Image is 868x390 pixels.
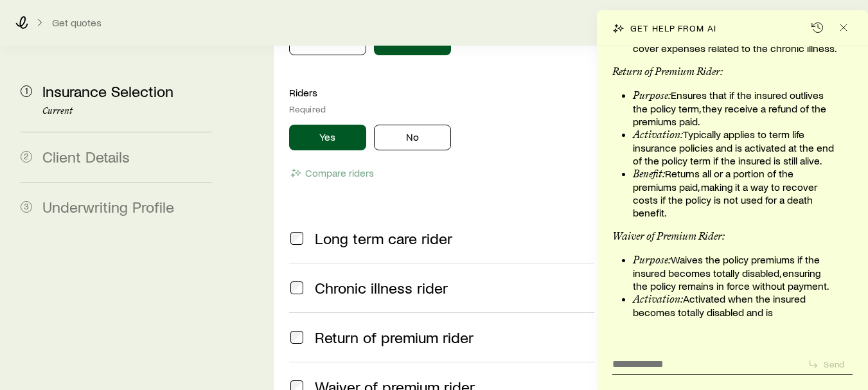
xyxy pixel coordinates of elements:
[42,197,174,216] span: Underwriting Profile
[633,129,683,141] strong: Activation:
[315,229,452,247] span: Long term care rider
[824,359,844,369] p: Send
[374,125,451,150] button: No
[290,331,303,344] input: Return of premium rider
[289,166,375,181] button: Compare riders
[290,281,303,294] input: Chronic illness rider
[289,125,366,150] button: Yes
[633,293,683,305] strong: Activation:
[612,230,725,242] strong: Waiver of Premium Rider:
[289,104,599,114] div: Required
[633,253,837,292] li: Waives the policy premiums if the insured becomes totally disabled, ensuring the policy remains i...
[612,66,723,78] strong: Return of Premium Rider:
[633,254,671,266] strong: Purpose:
[630,23,716,33] p: Get help from AI
[633,168,665,180] strong: Benefit:
[315,328,474,346] span: Return of premium rider
[42,82,173,100] span: Insurance Selection
[289,86,599,99] p: Riders
[633,89,837,128] li: Ensures that if the insured outlives the policy term, they receive a refund of the premiums paid.
[835,19,853,37] button: Close
[290,232,303,245] input: Long term care rider
[633,167,837,219] li: Returns all or a portion of the premiums paid, making it a way to recover costs if the policy is ...
[633,292,837,319] li: Activated when the insured becomes totally disabled and is
[21,201,32,213] span: 3
[633,89,671,102] strong: Purpose:
[42,106,212,116] p: Current
[633,128,837,167] li: Typically applies to term life insurance policies and is activated at the end of the policy term ...
[51,17,102,29] button: Get quotes
[21,151,32,163] span: 2
[315,279,448,297] span: Chronic illness rider
[42,147,130,166] span: Client Details
[21,85,32,97] span: 1
[802,356,853,373] button: Send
